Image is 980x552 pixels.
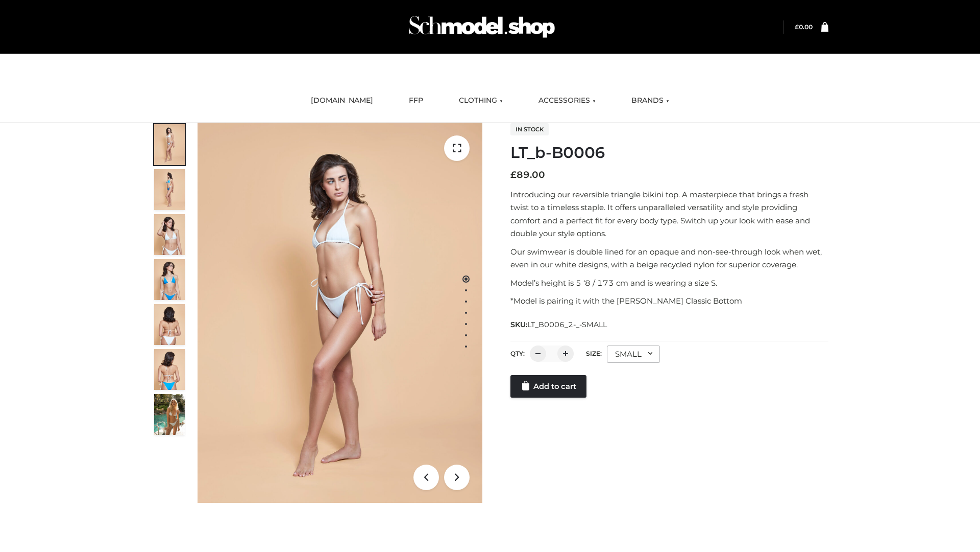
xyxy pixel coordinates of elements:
a: [DOMAIN_NAME] [303,89,381,112]
img: Arieltop_CloudNine_AzureSky2.jpg [154,394,185,435]
label: Size: [586,350,602,357]
label: QTY: [510,350,525,357]
a: BRANDS [624,89,677,112]
span: In stock [510,123,549,135]
a: £0.00 [795,23,813,31]
h1: LT_b-B0006 [510,144,828,162]
a: Add to cart [510,375,586,398]
p: Our swimwear is double lined for an opaque and non-see-through look when wet, even in our white d... [510,245,828,271]
img: ArielClassicBikiniTop_CloudNine_AzureSky_OW114ECO_3-scaled.jpg [154,214,185,255]
bdi: 0.00 [795,23,813,31]
span: £ [510,169,517,180]
img: ArielClassicBikiniTop_CloudNine_AzureSky_OW114ECO_4-scaled.jpg [154,259,185,300]
span: SKU: [510,318,608,331]
img: ArielClassicBikiniTop_CloudNine_AzureSky_OW114ECO_8-scaled.jpg [154,349,185,390]
img: ArielClassicBikiniTop_CloudNine_AzureSky_OW114ECO_7-scaled.jpg [154,304,185,345]
bdi: 89.00 [510,169,545,180]
img: ArielClassicBikiniTop_CloudNine_AzureSky_OW114ECO_2-scaled.jpg [154,169,185,210]
div: SMALL [607,346,660,363]
span: LT_B0006_2-_-SMALL [527,320,607,329]
p: Introducing our reversible triangle bikini top. A masterpiece that brings a fresh twist to a time... [510,188,828,240]
img: ArielClassicBikiniTop_CloudNine_AzureSky_OW114ECO_1-scaled.jpg [154,124,185,165]
p: *Model is pairing it with the [PERSON_NAME] Classic Bottom [510,294,828,308]
p: Model’s height is 5 ‘8 / 173 cm and is wearing a size S. [510,277,828,290]
span: £ [795,23,799,31]
img: Schmodel Admin 964 [405,7,558,47]
a: CLOTHING [451,89,510,112]
a: ACCESSORIES [531,89,603,112]
a: FFP [401,89,431,112]
img: ArielClassicBikiniTop_CloudNine_AzureSky_OW114ECO_1 [198,123,482,503]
